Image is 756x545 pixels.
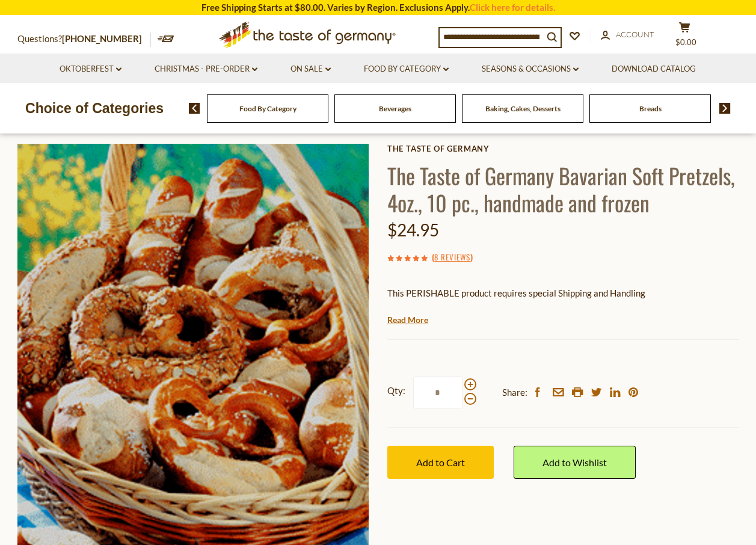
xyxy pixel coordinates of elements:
a: The Taste of Germany [387,144,739,153]
strong: Qty: [387,383,405,398]
span: $0.00 [675,37,696,47]
button: $0.00 [667,22,703,52]
a: Food By Category [239,104,297,113]
a: Oktoberfest [60,63,121,76]
li: We will ship this product in heat-protective packaging and ice. [399,310,739,325]
a: Christmas - PRE-ORDER [155,63,257,76]
a: Breads [639,104,662,113]
img: previous arrow [189,103,200,114]
input: Qty: [413,376,463,409]
span: Share: [502,385,527,400]
a: Add to Wishlist [514,446,636,479]
button: Add to Cart [387,446,494,479]
a: Seasons & Occasions [482,63,579,76]
a: Food By Category [364,63,449,76]
a: Account [601,28,654,42]
p: This PERISHABLE product requires special Shipping and Handling [387,286,739,301]
p: Questions? [17,31,151,47]
span: $24.95 [387,220,439,240]
a: 8 Reviews [434,251,470,264]
span: ( ) [432,251,473,263]
a: Download Catalog [612,63,696,76]
span: Account [616,29,654,39]
a: Click here for details. [470,2,555,13]
a: [PHONE_NUMBER] [62,33,142,44]
a: Read More [387,314,428,326]
img: next arrow [719,103,731,114]
h1: The Taste of Germany Bavarian Soft Pretzels, 4oz., 10 pc., handmade and frozen [387,162,739,216]
span: Add to Cart [416,457,465,468]
a: Baking, Cakes, Desserts [485,104,561,113]
a: Beverages [379,104,411,113]
a: On Sale [290,63,331,76]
